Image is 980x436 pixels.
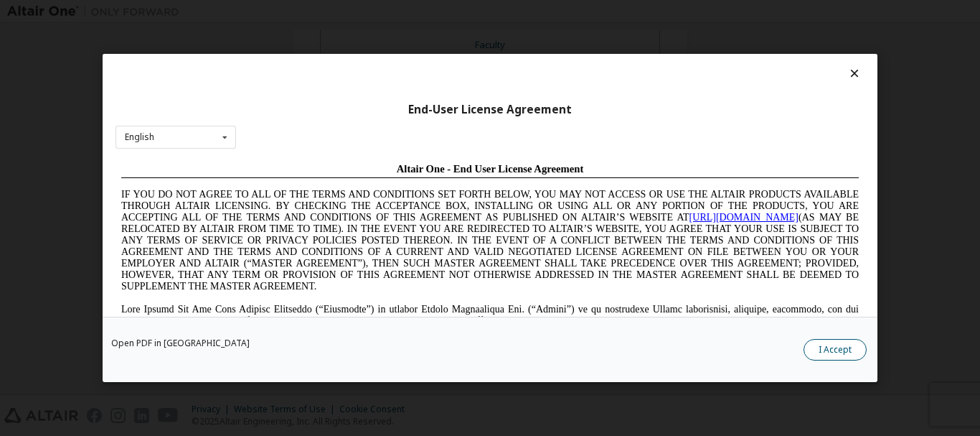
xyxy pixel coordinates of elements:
div: English [125,133,154,142]
span: IF YOU DO NOT AGREE TO ALL OF THE TERMS AND CONDITIONS SET FORTH BELOW, YOU MAY NOT ACCESS OR USE... [6,32,743,134]
span: Altair One - End User License Agreement [281,6,468,17]
a: Open PDF in [GEOGRAPHIC_DATA] [111,339,250,348]
a: [URL][DOMAIN_NAME] [574,55,683,65]
span: Lore Ipsumd Sit Ame Cons Adipisc Elitseddo (“Eiusmodte”) in utlabor Etdolo Magnaaliqua Eni. (“Adm... [6,147,743,249]
button: I Accept [804,339,867,361]
div: End-User License Agreement [116,103,864,117]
